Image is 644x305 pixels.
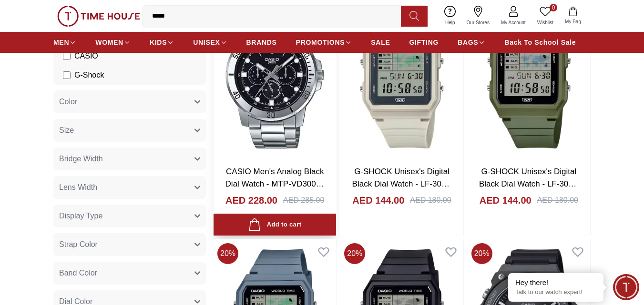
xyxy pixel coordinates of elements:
span: Lens Width [59,182,97,193]
span: Strap Color [59,239,98,250]
input: CASIO [63,52,71,60]
img: ... [57,6,140,27]
span: My Bag [561,18,585,25]
button: Strap Color [53,233,206,256]
span: 20 % [344,243,365,264]
p: Talk to our watch expert! [515,288,596,296]
button: Color [53,90,206,113]
h4: AED 144.00 [480,194,532,207]
h4: AED 228.00 [225,194,277,207]
span: Help [441,19,459,26]
a: BAGS [458,34,485,51]
a: PROMOTIONS [296,34,352,51]
span: Bridge Width [59,153,103,165]
span: Color [59,96,77,108]
div: AED 180.00 [537,195,578,206]
span: Display Type [59,210,102,222]
span: G-Shock [74,69,104,81]
span: GIFTING [409,38,439,47]
input: G-Shock [63,71,71,79]
span: CASIO [74,50,98,62]
a: G-SHOCK Unisex's Digital Black Dial Watch - LF-30W-8ADF [352,167,452,200]
a: UNISEX [193,34,227,51]
button: Add to cart [214,214,336,236]
button: Bridge Width [53,148,206,170]
span: MEN [53,38,69,47]
a: GIFTING [409,34,439,51]
div: AED 285.00 [283,195,324,206]
div: Chat Widget [613,274,639,300]
h4: AED 144.00 [352,194,404,207]
a: MEN [53,34,76,51]
span: Band Color [59,267,97,279]
a: G-SHOCK Unisex's Digital Black Dial Watch - LF-30W-3ADF [479,167,579,200]
a: Help [440,4,461,28]
a: Back To School Sale [504,34,576,51]
span: 0 [550,4,557,11]
span: 20 % [217,243,238,264]
a: KIDS [150,34,174,51]
span: SALE [371,38,390,47]
span: Size [59,125,74,136]
span: BRANDS [246,38,277,47]
div: AED 180.00 [410,195,451,206]
button: Lens Width [53,176,206,199]
div: Hey there! [515,278,596,287]
a: SALE [371,34,390,51]
span: WOMEN [95,38,123,47]
a: WOMEN [95,34,131,51]
a: 0Wishlist [532,4,559,28]
span: PROMOTIONS [296,38,345,47]
a: Our Stores [461,4,495,28]
span: Our Stores [463,19,493,26]
button: Size [53,119,206,142]
button: My Bag [559,5,587,27]
a: CASIO Men's Analog Black Dial Watch - MTP-VD300D-1EUDF [225,167,325,200]
a: BRANDS [246,34,277,51]
div: Add to cart [248,218,301,231]
button: Band Color [53,262,206,285]
button: Display Type [53,205,206,227]
span: Wishlist [533,19,557,26]
span: Back To School Sale [504,38,576,47]
span: KIDS [150,38,167,47]
span: 20 % [471,243,492,264]
span: BAGS [458,38,478,47]
span: UNISEX [193,38,220,47]
span: My Account [497,19,530,26]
